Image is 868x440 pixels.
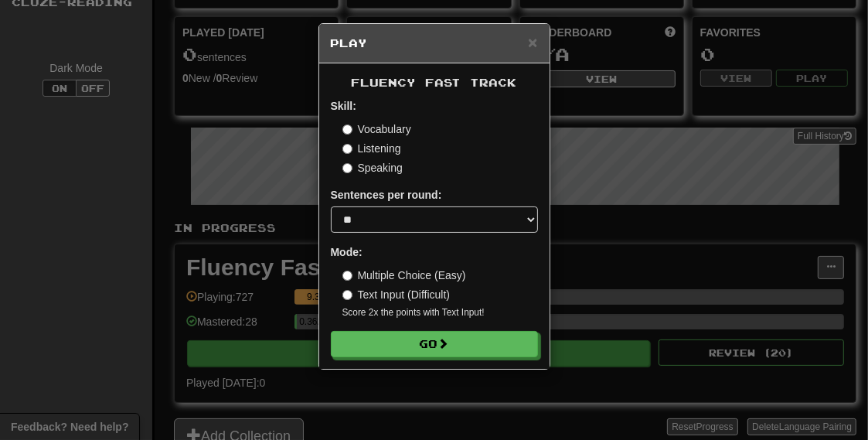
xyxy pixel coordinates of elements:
label: Multiple Choice (Easy) [342,268,466,283]
input: Multiple Choice (Easy) [342,271,352,281]
input: Vocabulary [342,124,352,135]
button: Go [331,331,538,357]
label: Vocabulary [342,121,411,137]
label: Speaking [342,160,403,176]
small: Score 2x the points with Text Input ! [342,306,538,319]
strong: Skill: [331,100,356,112]
input: Speaking [342,163,352,173]
input: Listening [342,144,352,154]
span: × [528,33,537,51]
label: Listening [342,141,401,156]
label: Text Input (Difficult) [342,287,451,302]
span: Fluency Fast Track [352,76,517,89]
strong: Mode: [331,246,363,258]
input: Text Input (Difficult) [342,290,352,300]
h5: Play [331,36,538,51]
label: Sentences per round: [331,187,442,203]
button: Close [528,34,537,50]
